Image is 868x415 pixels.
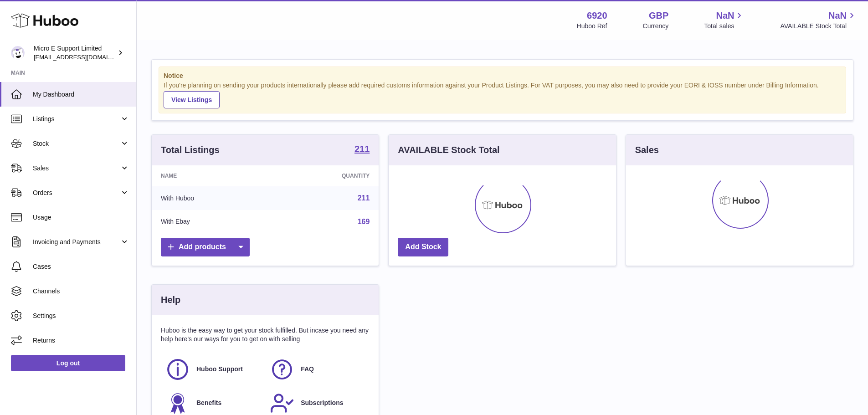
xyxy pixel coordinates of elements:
h3: Help [161,294,180,306]
span: Usage [33,213,129,222]
span: FAQ [301,365,314,374]
div: If you're planning on sending your products internationally please add required customs informati... [164,81,841,108]
a: Huboo Support [165,357,261,382]
a: NaN Total sales [704,10,745,31]
span: Cases [33,262,129,271]
span: Channels [33,287,129,296]
a: View Listings [164,91,220,108]
h3: Sales [635,144,659,156]
a: FAQ [270,357,365,382]
h3: Total Listings [161,144,220,156]
a: 169 [358,218,370,225]
a: Add products [161,238,250,256]
span: Sales [33,164,120,173]
strong: 6920 [587,10,607,22]
span: Listings [33,115,120,123]
a: Log out [11,355,125,371]
span: My Dashboard [33,90,129,99]
span: Invoicing and Payments [33,238,120,246]
td: With Ebay [152,210,272,234]
span: NaN [716,10,734,22]
strong: Notice [164,72,841,80]
a: NaN AVAILABLE Stock Total [780,10,857,31]
p: Huboo is the easy way to get your stock fulfilled. But incase you need any help here's our ways f... [161,326,370,343]
a: Add Stock [398,238,448,256]
span: Stock [33,139,120,148]
span: Total sales [704,22,745,31]
span: Benefits [196,399,221,407]
span: [EMAIL_ADDRESS][DOMAIN_NAME] [34,53,134,61]
span: AVAILABLE Stock Total [780,22,857,31]
a: 211 [358,194,370,202]
strong: 211 [354,144,370,154]
h3: AVAILABLE Stock Total [398,144,499,156]
span: Returns [33,336,129,345]
th: Quantity [272,165,379,186]
strong: GBP [649,10,668,22]
span: NaN [828,10,847,22]
span: Orders [33,189,120,197]
div: Currency [643,22,669,31]
span: Settings [33,312,129,320]
img: internalAdmin-6920@internal.huboo.com [11,46,25,60]
div: Micro E Support Limited [34,44,116,61]
span: Huboo Support [196,365,243,374]
a: 211 [354,144,370,155]
span: Subscriptions [301,399,343,407]
th: Name [152,165,272,186]
td: With Huboo [152,186,272,210]
div: Huboo Ref [577,22,607,31]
